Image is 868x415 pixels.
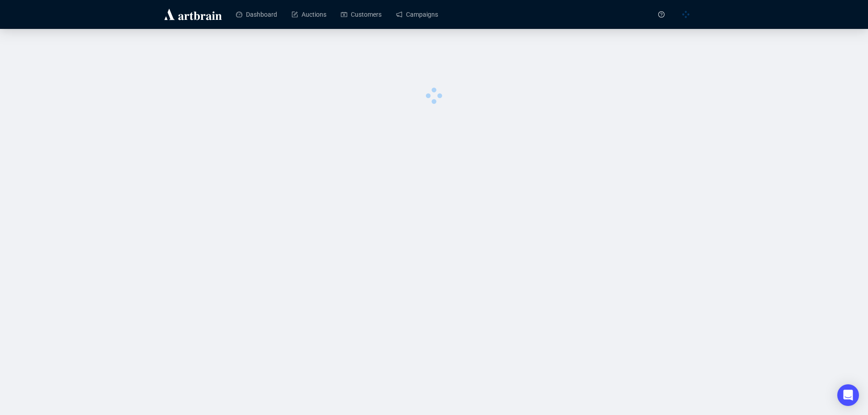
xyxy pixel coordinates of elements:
img: logo [163,7,223,22]
a: Auctions [292,3,326,26]
a: Campaigns [396,3,438,26]
a: Dashboard [236,3,277,26]
a: Customers [341,3,382,26]
span: question-circle [658,11,665,18]
div: Open Intercom Messenger [837,384,859,406]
